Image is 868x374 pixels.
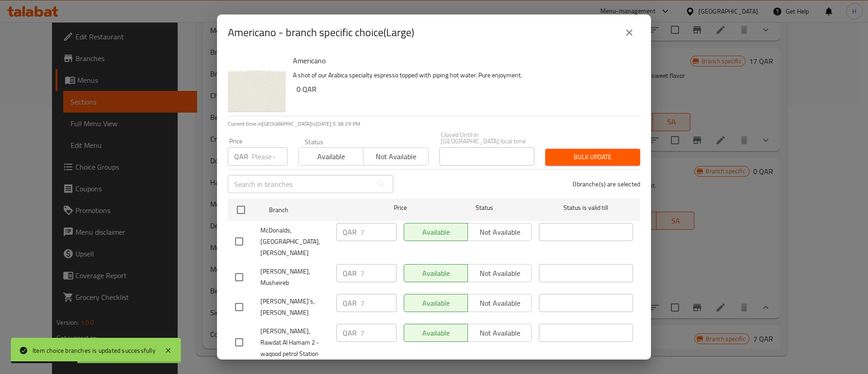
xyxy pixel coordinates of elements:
span: Bulk update [552,151,633,163]
input: Search in branches [228,175,373,193]
span: McDonalds, [GEOGRAPHIC_DATA], [PERSON_NAME] [260,225,329,259]
p: QAR [343,227,357,237]
input: Please enter price [360,223,396,241]
p: QAR [343,268,357,279]
h6: 0 QAR [297,83,633,95]
span: [PERSON_NAME], Musheireb [260,266,329,289]
img: Americano [228,54,286,112]
span: Price [370,202,430,213]
input: Please enter price [252,147,288,166]
input: Please enter price [360,264,396,282]
button: Not available [363,147,428,166]
span: Branch [269,204,363,216]
input: Please enter price [360,294,396,312]
span: Status is valid till [539,202,633,213]
p: QAR [234,151,248,162]
h2: Americano - branch specific choice(Large) [228,25,414,40]
p: QAR [343,327,357,338]
p: QAR [343,298,357,308]
h6: Americano [293,54,633,67]
p: Current time in [GEOGRAPHIC_DATA] is [DATE] 5:38:29 PM [228,120,640,128]
div: Item choice branches is updated successfully [33,346,156,355]
p: A shot of our Arabica specialty espresso topped with piping hot water. Pure enjoyment. [293,70,633,81]
span: Not available [367,150,425,163]
span: [PERSON_NAME], Rawdat Al Hamam 2 - waqood petrol Station [260,326,329,360]
button: Available [298,147,363,166]
p: 0 branche(s) are selected [573,180,640,189]
button: close [618,22,640,43]
input: Please enter price [360,324,396,342]
span: [PERSON_NAME]`s, [PERSON_NAME] [260,296,329,318]
span: Status [438,202,532,213]
button: Bulk update [545,149,640,166]
span: Available [302,150,360,163]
